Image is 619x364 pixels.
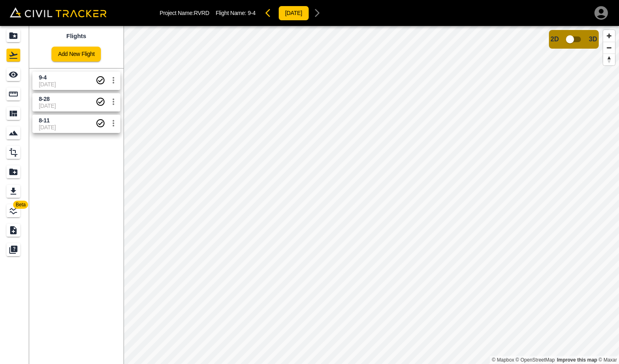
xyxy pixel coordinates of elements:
[603,30,615,42] button: Zoom in
[248,10,256,16] span: 9-4
[160,10,209,16] p: Project Name: RVRD
[10,7,107,17] img: Civil Tracker
[598,357,617,363] a: Maxar
[216,10,256,16] p: Flight Name:
[278,6,309,21] button: [DATE]
[589,36,597,43] span: 3D
[124,26,619,364] canvas: Map
[603,42,615,54] button: Zoom out
[551,36,559,43] span: 2D
[492,357,514,363] a: Mapbox
[603,54,615,65] button: Reset bearing to north
[516,357,555,363] a: OpenStreetMap
[557,357,597,363] a: Map feedback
